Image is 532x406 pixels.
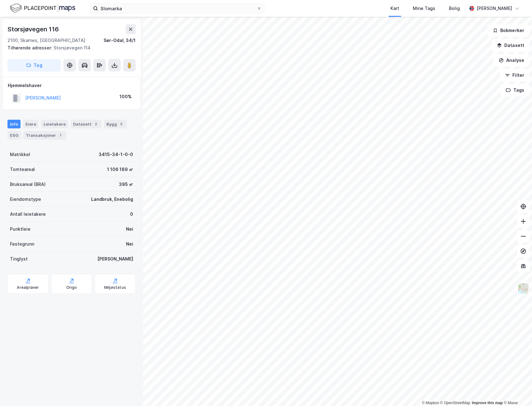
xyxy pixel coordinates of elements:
button: Tag [7,59,61,72]
div: Miljøstatus [104,285,126,290]
div: Hjemmelshaver [8,82,135,89]
div: Leietakere [41,120,68,128]
div: 0 [130,210,133,218]
div: ESG [7,131,21,140]
img: Z [517,283,529,294]
a: Mapbox [422,401,439,405]
div: Sør-Odal, 34/1 [104,37,136,44]
div: Tomteareal [10,166,35,173]
div: [PERSON_NAME] [97,255,133,263]
div: 5 [118,121,124,127]
button: Bokmerker [488,24,530,37]
div: 2 [93,121,99,127]
input: Søk på adresse, matrikkel, gårdeiere, leietakere eller personer [98,4,257,13]
div: Bygg [104,120,127,128]
div: Transaksjoner [23,131,66,140]
div: 1 106 189 ㎡ [107,166,133,173]
div: [PERSON_NAME] [477,5,512,12]
div: Festegrunn [10,240,34,248]
div: Eiendomstype [10,196,41,203]
div: 100% [119,93,132,100]
div: Nei [126,240,133,248]
div: Storsjøvegen 114 [7,44,131,52]
div: 395 ㎡ [119,181,133,188]
div: Bolig [449,5,460,12]
a: OpenStreetMap [440,401,470,405]
button: Datasett [492,39,530,52]
div: Nei [126,225,133,233]
div: Matrikkel [10,151,30,158]
div: Punktleie [10,225,30,233]
div: Info [7,120,21,128]
div: 3415-34-1-0-0 [99,151,133,158]
div: 1 [57,132,63,138]
button: Filter [500,69,530,81]
div: Antall leietakere [10,210,46,218]
div: Kart [390,5,399,12]
div: Origo [66,285,77,290]
div: Eiere [23,120,39,128]
img: logo.f888ab2527a4732fd821a326f86c7f29.svg [10,3,75,14]
div: Landbruk, Enebolig [91,196,133,203]
div: Storsjøvegen 116 [7,24,60,34]
div: Mine Tags [413,5,435,12]
a: Improve this map [472,401,503,405]
button: Analyse [493,54,530,67]
button: Tags [501,84,530,96]
div: Datasett [71,120,101,128]
div: Bruksareal (BRA) [10,181,46,188]
div: Tinglyst [10,255,28,263]
div: Arealplaner [17,285,39,290]
div: 2100, Skarnes, [GEOGRAPHIC_DATA] [7,37,85,44]
iframe: Chat Widget [501,376,532,406]
span: Tilhørende adresser: [7,45,54,50]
